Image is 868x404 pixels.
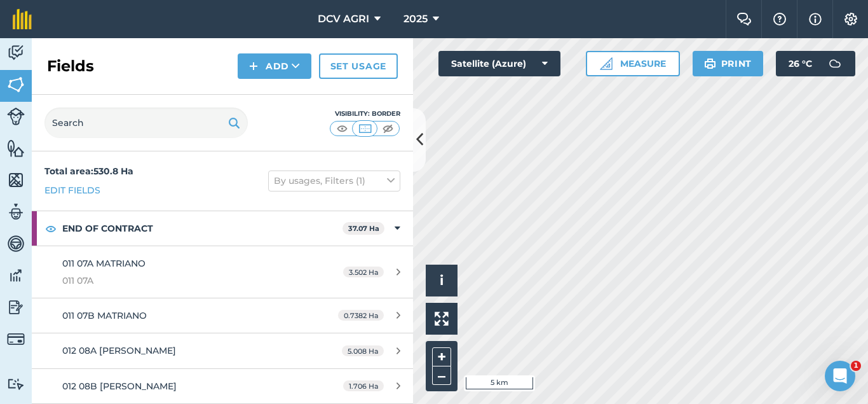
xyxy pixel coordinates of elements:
span: 2025 [403,11,428,27]
img: svg+xml;base64,PHN2ZyB4bWxucz0iaHR0cDovL3d3dy53My5vcmcvMjAwMC9zdmciIHdpZHRoPSIxOSIgaGVpZ2h0PSIyNC... [704,56,716,71]
img: svg+xml;base64,PHN2ZyB4bWxucz0iaHR0cDovL3d3dy53My5vcmcvMjAwMC9zdmciIHdpZHRoPSIxOCIgaGVpZ2h0PSIyNC... [45,221,57,236]
a: 012 08A [PERSON_NAME]5.008 Ha [32,333,413,368]
input: Search [44,108,248,138]
img: svg+xml;base64,PD94bWwgdmVyc2lvbj0iMS4wIiBlbmNvZGluZz0idXRmLTgiPz4KPCEtLSBHZW5lcmF0b3I6IEFkb2JlIE... [7,202,25,221]
strong: END OF CONTRACT [62,211,342,246]
img: Ruler icon [600,57,613,70]
span: 012 08B [PERSON_NAME] [62,380,177,392]
strong: Total area : 530.8 Ha [44,165,133,177]
img: svg+xml;base64,PD94bWwgdmVyc2lvbj0iMS4wIiBlbmNvZGluZz0idXRmLTgiPz4KPCEtLSBHZW5lcmF0b3I6IEFkb2JlIE... [7,330,25,348]
img: svg+xml;base64,PHN2ZyB4bWxucz0iaHR0cDovL3d3dy53My5vcmcvMjAwMC9zdmciIHdpZHRoPSIxNyIgaGVpZ2h0PSIxNy... [809,11,822,27]
button: By usages, Filters (1) [268,171,400,191]
span: 26 ° C [789,51,812,76]
span: 1 [851,361,861,371]
span: 011 07A [62,274,301,288]
img: Two speech bubbles overlapping with the left bubble in the forefront [736,13,752,25]
img: svg+xml;base64,PD94bWwgdmVyc2lvbj0iMS4wIiBlbmNvZGluZz0idXRmLTgiPz4KPCEtLSBHZW5lcmF0b3I6IEFkb2JlIE... [7,378,25,390]
button: Measure [586,51,680,76]
img: svg+xml;base64,PHN2ZyB4bWxucz0iaHR0cDovL3d3dy53My5vcmcvMjAwMC9zdmciIHdpZHRoPSI1MCIgaGVpZ2h0PSI0MC... [357,122,373,135]
img: svg+xml;base64,PHN2ZyB4bWxucz0iaHR0cDovL3d3dy53My5vcmcvMjAwMC9zdmciIHdpZHRoPSI1NiIgaGVpZ2h0PSI2MC... [7,171,25,190]
img: A cog icon [843,13,858,25]
img: svg+xml;base64,PD94bWwgdmVyc2lvbj0iMS4wIiBlbmNvZGluZz0idXRmLTgiPz4KPCEtLSBHZW5lcmF0b3I6IEFkb2JlIE... [7,234,25,253]
button: Print [693,51,764,76]
a: Edit fields [44,183,100,197]
img: svg+xml;base64,PHN2ZyB4bWxucz0iaHR0cDovL3d3dy53My5vcmcvMjAwMC9zdmciIHdpZHRoPSI1MCIgaGVpZ2h0PSI0MC... [380,122,396,135]
strong: 37.07 Ha [348,224,379,233]
img: svg+xml;base64,PD94bWwgdmVyc2lvbj0iMS4wIiBlbmNvZGluZz0idXRmLTgiPz4KPCEtLSBHZW5lcmF0b3I6IEFkb2JlIE... [7,298,25,317]
div: END OF CONTRACT37.07 Ha [32,211,413,246]
div: Visibility: Border [329,109,400,119]
img: svg+xml;base64,PHN2ZyB4bWxucz0iaHR0cDovL3d3dy53My5vcmcvMjAwMC9zdmciIHdpZHRoPSIxOSIgaGVpZ2h0PSIyNC... [228,115,240,130]
span: 3.502 Ha [343,267,384,277]
span: DCV AGRI [318,11,369,27]
h2: Fields [47,56,94,76]
a: Set usage [319,53,398,79]
button: Satellite (Azure) [438,51,560,76]
span: 011 07B MATRIANO [62,310,147,321]
button: – [432,366,451,385]
img: svg+xml;base64,PHN2ZyB4bWxucz0iaHR0cDovL3d3dy53My5vcmcvMjAwMC9zdmciIHdpZHRoPSI1MCIgaGVpZ2h0PSI0MC... [334,122,350,135]
a: 011 07A MATRIANO011 07A3.502 Ha [32,246,413,298]
iframe: Intercom live chat [825,361,855,391]
img: svg+xml;base64,PHN2ZyB4bWxucz0iaHR0cDovL3d3dy53My5vcmcvMjAwMC9zdmciIHdpZHRoPSIxNCIgaGVpZ2h0PSIyNC... [249,59,258,74]
button: 26 °C [776,51,855,76]
img: Four arrows, one pointing top left, one top right, one bottom right and the last bottom left [435,312,449,326]
button: + [432,347,451,366]
img: svg+xml;base64,PD94bWwgdmVyc2lvbj0iMS4wIiBlbmNvZGluZz0idXRmLTgiPz4KPCEtLSBHZW5lcmF0b3I6IEFkb2JlIE... [7,266,25,285]
img: svg+xml;base64,PD94bWwgdmVyc2lvbj0iMS4wIiBlbmNvZGluZz0idXRmLTgiPz4KPCEtLSBHZW5lcmF0b3I6IEFkb2JlIE... [7,43,25,62]
img: svg+xml;base64,PD94bWwgdmVyc2lvbj0iMS4wIiBlbmNvZGluZz0idXRmLTgiPz4KPCEtLSBHZW5lcmF0b3I6IEFkb2JlIE... [822,51,848,76]
img: svg+xml;base64,PHN2ZyB4bWxucz0iaHR0cDovL3d3dy53My5vcmcvMjAwMC9zdmciIHdpZHRoPSI1NiIgaGVpZ2h0PSI2MC... [7,75,25,94]
img: A question mark icon [772,13,787,25]
a: 012 08B [PERSON_NAME]1.706 Ha [32,369,413,403]
img: svg+xml;base64,PHN2ZyB4bWxucz0iaHR0cDovL3d3dy53My5vcmcvMjAwMC9zdmciIHdpZHRoPSI1NiIgaGVpZ2h0PSI2MC... [7,139,25,158]
button: Add [238,53,311,79]
span: 1.706 Ha [343,380,384,391]
img: svg+xml;base64,PD94bWwgdmVyc2lvbj0iMS4wIiBlbmNvZGluZz0idXRmLTgiPz4KPCEtLSBHZW5lcmF0b3I6IEFkb2JlIE... [7,108,25,125]
span: 0.7382 Ha [338,310,384,321]
img: fieldmargin Logo [13,9,32,29]
span: 012 08A [PERSON_NAME] [62,345,176,356]
span: 011 07A MATRIANO [62,258,146,269]
a: 011 07B MATRIANO0.7382 Ha [32,298,413,333]
span: 5.008 Ha [342,345,384,356]
span: i [440,272,444,288]
button: i [426,265,458,296]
